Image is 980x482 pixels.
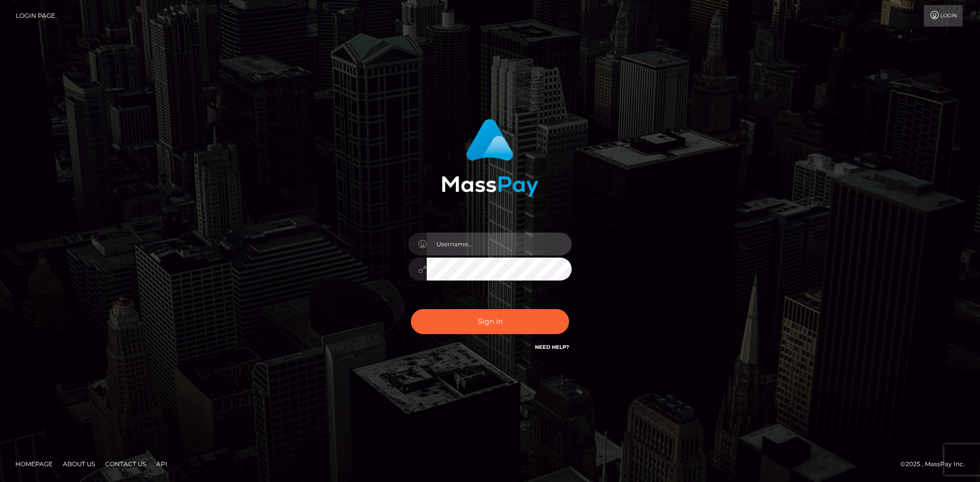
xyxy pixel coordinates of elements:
[152,456,171,472] a: API
[535,344,569,350] a: Need Help?
[442,119,538,197] img: MassPay Login
[924,5,963,27] a: Login
[427,233,572,256] input: Username...
[11,456,57,472] a: Homepage
[59,456,99,472] a: About Us
[101,456,150,472] a: Contact Us
[411,309,569,334] button: Sign in
[16,5,55,27] a: Login Page
[900,459,972,470] div: © 2025 , MassPay Inc.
